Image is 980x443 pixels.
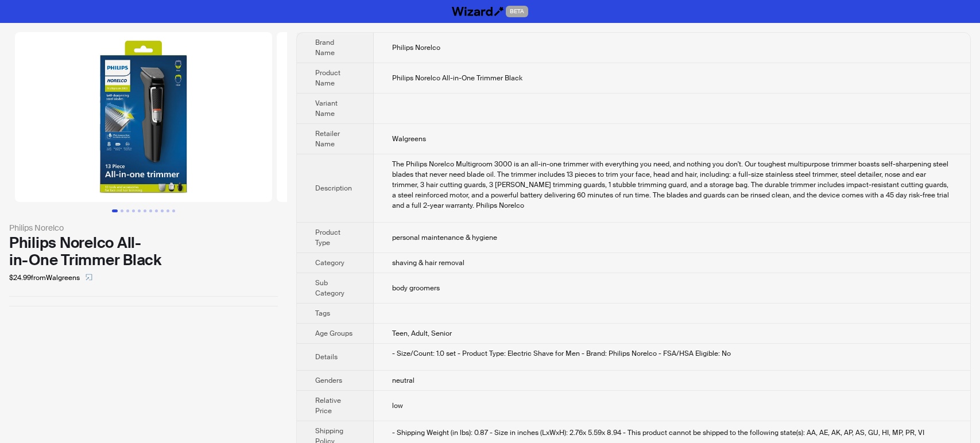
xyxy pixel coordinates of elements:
span: Product Name [315,68,340,88]
span: Teen, Adult, Senior [392,329,452,338]
img: Philips Norelco All-in-One Trimmer Black image 2 [277,32,534,202]
div: Philips Norelco [9,222,278,234]
span: Genders [315,376,342,385]
div: - Size/Count: 1.0 set - Product Type: Electric Shave for Men - Brand: Philips Norelco - FSA/HSA E... [392,348,952,359]
button: Go to slide 9 [161,209,164,212]
button: Go to slide 11 [172,209,175,212]
span: Variant Name [315,99,338,118]
img: Philips Norelco All-in-One Trimmer Black image 1 [15,32,272,202]
button: Go to slide 2 [121,209,123,212]
span: Tags [315,309,330,318]
span: Philips Norelco All-in-One Trimmer Black [392,73,522,83]
button: Go to slide 10 [166,209,169,212]
span: Product Type [315,228,340,247]
span: shaving & hair removal [392,258,464,267]
span: Details [315,352,338,362]
button: Go to slide 8 [155,209,158,212]
span: BETA [506,6,528,17]
span: Relative Price [315,396,341,415]
div: - Shipping Weight (in lbs): 0.87 - Size in inches (LxWxH): 2.76x 5.59x 8.94 - This product cannot... [392,428,952,438]
span: Category [315,258,344,267]
button: Go to slide 3 [126,209,129,212]
span: neutral [392,376,415,385]
span: Brand Name [315,38,335,57]
span: select [86,274,92,281]
span: body groomers [392,283,440,293]
span: personal maintenance & hygiene [392,233,497,242]
div: Philips Norelco All-in-One Trimmer Black [9,234,278,269]
span: Sub Category [315,278,344,298]
span: Description [315,184,352,193]
button: Go to slide 4 [132,209,135,212]
span: low [392,401,403,410]
span: Retailer Name [315,129,340,149]
button: Go to slide 7 [149,209,152,212]
button: Go to slide 1 [112,209,118,212]
button: Go to slide 5 [138,209,141,212]
span: Walgreens [392,134,426,143]
button: Go to slide 6 [144,209,146,212]
div: The Philips Norelco Multigroom 3000 is an all-in-one trimmer with everything you need, and nothin... [392,159,952,211]
div: $24.99 from Walgreens [9,269,278,287]
span: Philips Norelco [392,43,440,52]
span: Age Groups [315,329,353,338]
